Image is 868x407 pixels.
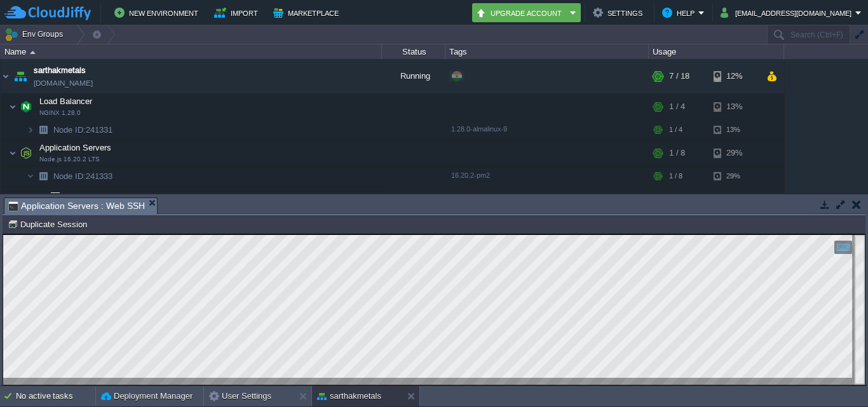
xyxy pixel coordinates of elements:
[476,5,566,20] button: Upgrade Account
[11,59,29,93] img: AMDAwAAAACH5BAEAAAAALAAAAAABAAEAAAICRAEAOw==
[669,59,689,93] div: 7 / 18
[721,5,855,20] button: [EMAIL_ADDRESS][DOMAIN_NAME]
[34,64,86,77] a: sarthakmetals
[63,187,130,206] span: [TECHNICAL_ID]
[38,97,94,106] a: Load BalancerNGINX 1.28.0
[451,125,507,133] span: 1.28.0-almalinux-9
[649,44,783,59] div: Usage
[53,125,86,135] span: Node ID:
[27,120,34,140] img: AMDAwAAAACH5BAEAAAAALAAAAAABAAEAAAICRAEAOw==
[382,59,445,93] div: Running
[39,109,81,117] span: NGINX 1.28.0
[34,166,52,186] img: AMDAwAAAACH5BAEAAAAALAAAAAABAAEAAAICRAEAOw==
[383,44,445,59] div: Status
[669,140,685,166] div: 1 / 8
[714,120,755,140] div: 13%
[9,94,17,119] img: AMDAwAAAACH5BAEAAAAALAAAAAABAAEAAAICRAEAOw==
[52,171,114,182] span: 241333
[53,171,86,181] span: Node ID:
[17,140,35,166] img: AMDAwAAAACH5BAEAAAAALAAAAAABAAEAAAICRAEAOw==
[30,51,36,54] img: AMDAwAAAACH5BAEAAAAALAAAAAABAAEAAAICRAEAOw==
[669,120,682,140] div: 1 / 4
[214,5,262,20] button: Import
[52,124,114,135] a: Node ID:241331
[27,166,34,186] img: AMDAwAAAACH5BAEAAAAALAAAAAABAAEAAAICRAEAOw==
[63,192,130,201] a: [TECHNICAL_ID]
[34,77,93,90] a: [DOMAIN_NAME]
[4,25,67,43] button: Env Groups
[1,44,381,59] div: Name
[273,5,342,20] button: Marketplace
[38,142,113,153] span: Application Servers
[593,5,646,20] button: Settings
[8,198,145,214] span: Application Servers : Web SSH
[4,5,91,21] img: CloudJiffy
[662,5,698,20] button: Help
[317,390,381,403] button: sarthakmetals
[34,187,42,206] img: AMDAwAAAACH5BAEAAAAALAAAAAABAAEAAAICRAEAOw==
[52,171,114,182] a: Node ID:241333
[52,124,114,135] span: 241331
[714,59,755,93] div: 12%
[39,156,100,163] span: Node.js 16.20.2 LTS
[42,187,60,206] img: AMDAwAAAACH5BAEAAAAALAAAAAABAAEAAAICRAEAOw==
[101,390,193,403] button: Deployment Manager
[446,44,648,59] div: Tags
[714,140,755,166] div: 29%
[38,143,113,152] a: Application ServersNode.js 16.20.2 LTS
[451,171,490,179] span: 16.20.2-pm2
[114,5,202,20] button: New Environment
[209,390,271,403] button: User Settings
[17,94,35,119] img: AMDAwAAAACH5BAEAAAAALAAAAAABAAEAAAICRAEAOw==
[714,94,755,119] div: 13%
[714,166,755,186] div: 29%
[34,120,52,140] img: AMDAwAAAACH5BAEAAAAALAAAAAABAAEAAAICRAEAOw==
[669,166,682,186] div: 1 / 8
[669,94,685,119] div: 1 / 4
[9,140,17,166] img: AMDAwAAAACH5BAEAAAAALAAAAAABAAEAAAICRAEAOw==
[38,96,94,107] span: Load Balancer
[1,59,11,93] img: AMDAwAAAACH5BAEAAAAALAAAAAABAAEAAAICRAEAOw==
[16,386,95,406] div: No active tasks
[8,218,91,230] button: Duplicate Session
